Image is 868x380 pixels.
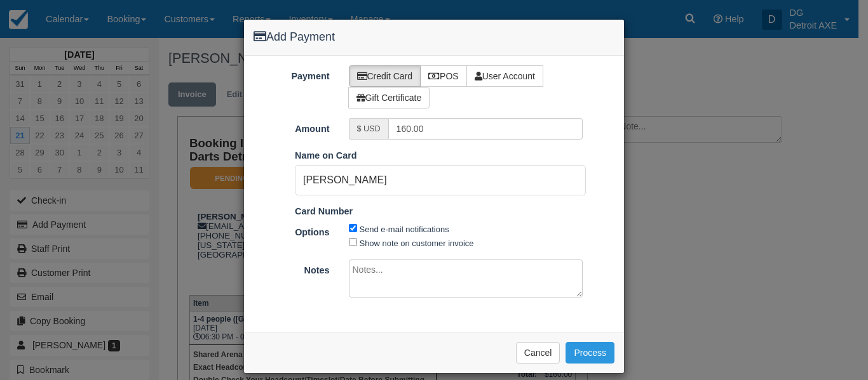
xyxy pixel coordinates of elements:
h4: Add Payment [254,29,614,46]
label: Options [244,221,339,239]
label: Gift Certificate [348,87,430,108]
input: Valid amount required. [388,118,583,140]
label: User Account [466,65,543,87]
label: Payment [244,65,339,83]
label: Credit Card [349,65,421,87]
button: Cancel [516,342,560,364]
label: Amount [244,118,339,136]
label: Card Number [295,205,353,218]
label: Notes [244,259,339,277]
label: POS [420,65,467,87]
label: Send e-mail notifications [360,225,449,234]
label: Name on Card [295,149,357,162]
label: Show note on customer invoice [360,239,474,248]
button: Process [566,342,614,364]
small: $ USD [357,124,381,133]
